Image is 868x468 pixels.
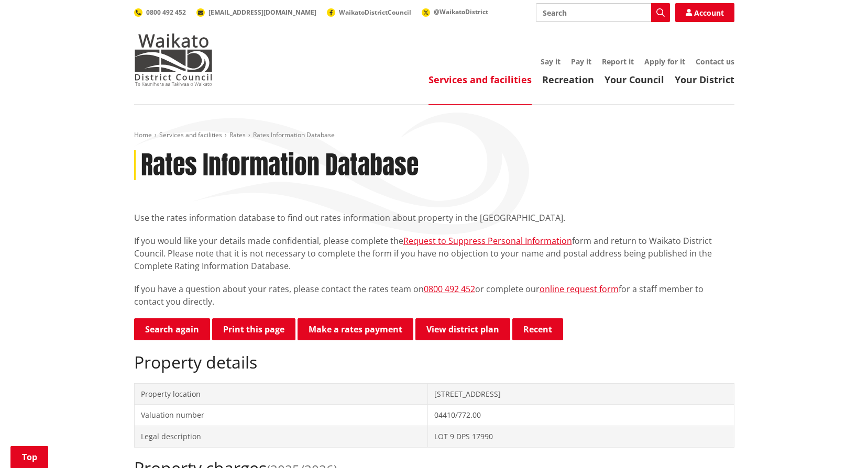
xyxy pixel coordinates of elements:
[253,130,335,139] span: Rates Information Database
[159,130,222,139] a: Services and facilities
[327,8,411,17] a: WaikatoDistrictCouncil
[403,235,572,247] a: Request to Suppress Personal Information
[696,57,734,66] a: Contact us
[424,283,475,295] a: 0800 492 452
[605,73,664,86] a: Your Council
[134,318,210,340] a: Search again
[208,8,316,17] span: [EMAIL_ADDRESS][DOMAIN_NAME]
[571,57,591,66] a: Pay it
[339,8,411,17] span: WaikatoDistrictCouncil
[146,8,186,17] span: 0800 492 452
[134,131,734,140] nav: breadcrumb
[196,8,316,17] a: [EMAIL_ADDRESS][DOMAIN_NAME]
[512,318,563,340] button: Recent
[428,73,532,86] a: Services and facilities
[298,318,413,340] a: Make a rates payment
[542,73,594,86] a: Recreation
[10,446,48,468] a: Top
[675,3,734,22] a: Account
[602,57,634,66] a: Report it
[229,130,246,139] a: Rates
[134,352,734,372] h2: Property details
[422,7,488,16] a: @WaikatoDistrict
[536,3,670,22] input: Search input
[134,8,186,17] a: 0800 492 452
[212,318,295,340] button: Print this page
[541,57,561,66] a: Say it
[134,211,734,224] p: Use the rates information database to find out rates information about property in the [GEOGRAPHI...
[540,283,619,295] a: online request form
[820,424,858,462] iframe: Messenger Launcher
[644,57,685,66] a: Apply for it
[428,426,734,447] td: LOT 9 DPS 17990
[428,383,734,405] td: [STREET_ADDRESS]
[134,34,213,86] img: Waikato District Council - Te Kaunihera aa Takiwaa o Waikato
[675,73,734,86] a: Your District
[141,150,419,181] h1: Rates Information Database
[134,383,428,405] td: Property location
[134,426,428,447] td: Legal description
[134,235,734,272] p: If you would like your details made confidential, please complete the form and return to Waikato ...
[428,405,734,426] td: 04410/772.00
[134,405,428,426] td: Valuation number
[134,130,152,139] a: Home
[415,318,510,340] a: View district plan
[134,283,734,308] p: If you have a question about your rates, please contact the rates team on or complete our for a s...
[434,7,488,16] span: @WaikatoDistrict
